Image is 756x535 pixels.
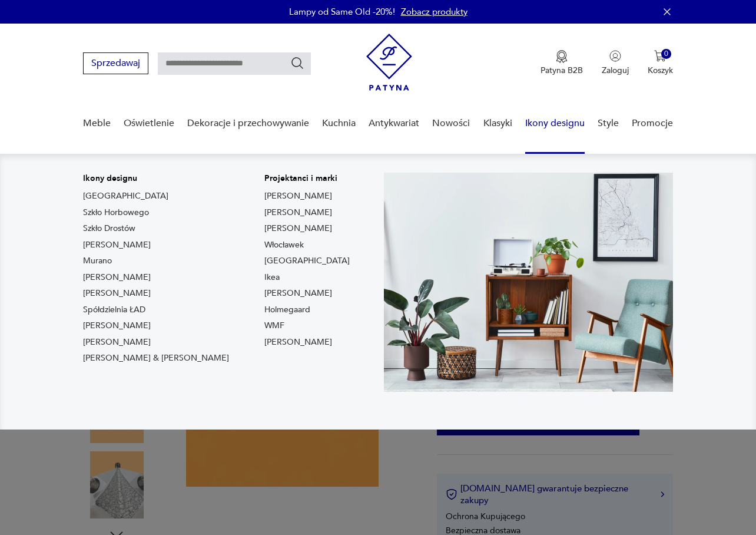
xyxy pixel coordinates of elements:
a: Nowości [432,101,470,146]
a: Oświetlenie [124,101,174,146]
a: [PERSON_NAME] [264,223,332,235]
div: 0 [661,49,671,59]
img: Ikona koszyka [654,50,666,62]
button: Sprzedawaj [83,52,148,74]
button: 0Koszyk [648,50,673,76]
a: [PERSON_NAME] [83,320,151,332]
a: [PERSON_NAME] [83,288,151,299]
a: Meble [83,101,111,146]
p: Koszyk [648,65,673,76]
button: Patyna B2B [541,50,583,76]
p: Zaloguj [602,65,629,76]
a: [PERSON_NAME] [83,239,151,251]
a: Spółdzielnia ŁAD [83,304,145,316]
a: [GEOGRAPHIC_DATA] [83,190,168,202]
button: Zaloguj [602,50,629,76]
img: Ikona medalu [556,50,568,63]
a: Murano [83,255,112,267]
a: Ikona medaluPatyna B2B [541,50,583,76]
a: Promocje [632,101,673,146]
a: Holmegaard [264,304,310,316]
a: Kuchnia [322,101,356,146]
a: [PERSON_NAME] [264,288,332,299]
a: WMF [264,320,284,332]
a: Szkło Horbowego [83,207,149,219]
a: Antykwariat [369,101,419,146]
a: Ikony designu [525,101,585,146]
a: [PERSON_NAME] [83,336,151,348]
a: Sprzedawaj [83,60,148,68]
a: Ikea [264,272,280,283]
a: Zobacz produkty [401,6,467,18]
p: Projektanci i marki [264,173,350,184]
a: Szkło Drostów [83,223,135,235]
a: [PERSON_NAME] & [PERSON_NAME] [83,352,229,364]
a: Włocławek [264,239,304,251]
img: Meble [384,173,673,392]
a: [PERSON_NAME] [264,336,332,348]
a: [PERSON_NAME] [264,207,332,219]
a: [PERSON_NAME] [264,190,332,202]
a: Dekoracje i przechowywanie [187,101,309,146]
img: Ikonka użytkownika [609,50,621,62]
img: Patyna - sklep z meblami i dekoracjami vintage [366,34,412,91]
a: [PERSON_NAME] [83,272,151,283]
a: Klasyki [483,101,512,146]
a: [GEOGRAPHIC_DATA] [264,255,350,267]
a: Style [598,101,619,146]
p: Ikony designu [83,173,229,184]
p: Lampy od Same Old -20%! [289,6,395,18]
button: Szukaj [290,56,304,70]
p: Patyna B2B [541,65,583,76]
